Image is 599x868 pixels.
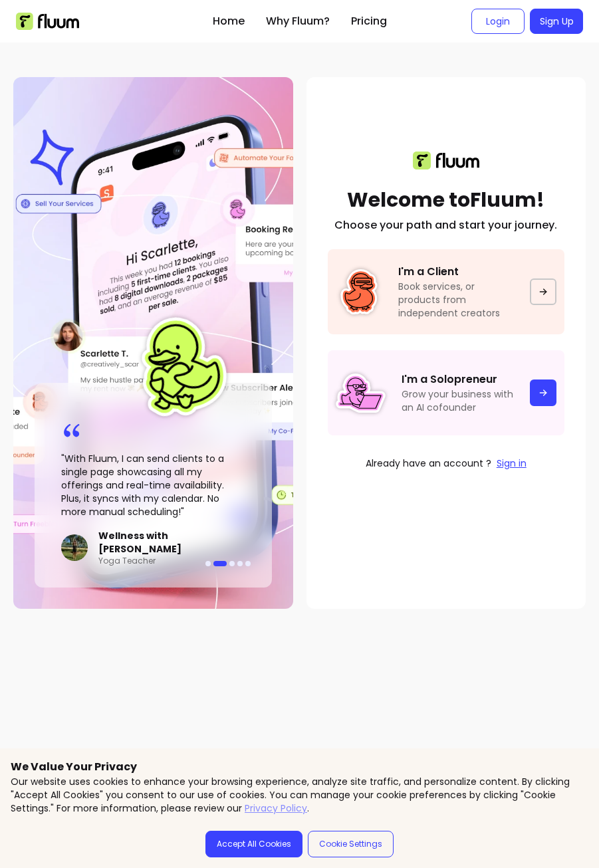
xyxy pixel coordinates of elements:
a: Privacy Policy [245,802,307,815]
p: Grow your business with an AI cofounder [402,387,515,414]
img: Fluum Duck sticker [123,307,241,425]
a: Home [213,13,245,29]
p: Wellness with [PERSON_NAME] [98,529,245,556]
a: Fluum Duck stickerI'm a SolopreneurGrow your business with an AI cofounder [328,350,565,435]
p: We Value Your Privacy [11,759,588,775]
p: Already have an account ? [366,457,491,470]
a: Sign in [497,457,527,470]
img: Review avatar [61,534,88,561]
p: Yoga Teacher [98,556,245,566]
p: I'm a Solopreneur [402,372,515,387]
button: Accept All Cookies [205,831,302,857]
img: Fluum Duck sticker [336,368,386,418]
a: Why Fluum? [266,13,330,29]
p: I'm a Client [398,264,515,280]
img: Fluum Duck sticker [336,269,382,315]
p: Book services, or products from independent creators [398,280,515,320]
blockquote: " With Fluum, I can send clients to a single page showcasing all my offerings and real-time avail... [61,452,245,518]
a: Fluum Duck stickerI'm a ClientBook services, or products from independent creators [328,249,565,334]
p: Our website uses cookies to enhance your browsing experience, analyze site traffic, and personali... [11,775,588,815]
a: Login [471,9,525,34]
h1: Welcome to Fluum! [347,188,544,212]
img: Fluum Logo [16,13,79,30]
div: Illustration of Fluum AI Co-Founder on a smartphone, showing solo business performance insights s... [13,77,293,609]
a: Pricing [351,13,387,29]
img: Fluum logo [413,152,479,169]
button: Cookie Settings [308,831,394,857]
a: Sign Up [530,9,583,34]
h2: Choose your path and start your journey. [334,217,557,233]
